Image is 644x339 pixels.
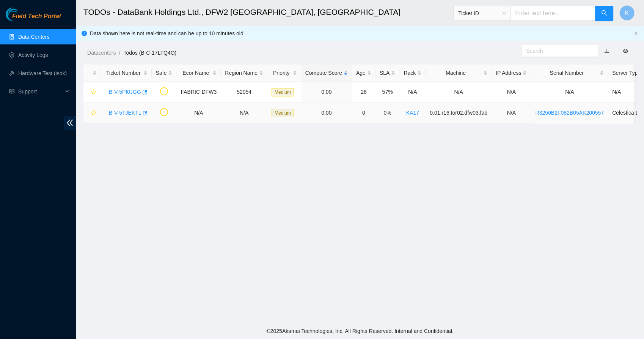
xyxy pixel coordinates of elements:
[526,47,587,55] input: Search
[634,31,638,36] span: close
[160,87,168,95] span: exclamation-circle
[221,82,267,102] td: 52054
[406,110,419,116] a: KA17
[88,86,97,98] button: star
[176,82,221,102] td: FABRIC-DFW3
[352,82,375,102] td: 26
[426,82,492,102] td: N/A
[88,107,97,119] button: star
[272,88,294,96] span: Medium
[123,50,176,56] a: Todos (B-C-17LTQ4O)
[9,89,14,94] span: read
[619,5,635,20] button: K
[6,8,38,21] img: Akamai Technologies
[492,102,531,123] td: N/A
[535,110,604,116] a: R3250B2F082B05AK200557
[531,82,608,102] td: N/A
[595,6,613,21] button: search
[176,102,221,123] td: N/A
[399,82,426,102] td: N/A
[109,89,141,95] a: B-V-5PI0JGG
[18,84,63,99] span: Support
[64,116,76,130] span: double-left
[375,102,399,123] td: 0%
[87,50,116,56] a: Datacenters
[18,70,67,76] a: Hardware Test (isok)
[634,31,638,36] button: close
[623,48,628,54] span: eye
[76,323,644,339] footer: © 2025 Akamai Technologies, Inc. All Rights Reserved. Internal and Confidential.
[352,102,375,123] td: 0
[160,108,168,116] span: exclamation-circle
[91,89,96,95] span: star
[6,14,61,24] a: Akamai TechnologiesField Tech Portal
[18,52,48,58] a: Activity Logs
[301,102,352,123] td: 0.00
[510,6,595,21] input: Enter text here...
[598,45,615,57] button: download
[458,8,506,19] span: Ticket ID
[272,109,294,117] span: Medium
[91,110,96,116] span: star
[492,82,531,102] td: N/A
[119,50,120,56] span: /
[109,110,141,116] a: B-V-5TJEKTL
[625,8,629,18] span: K
[18,34,49,40] a: Data Centers
[375,82,399,102] td: 57%
[221,102,267,123] td: N/A
[301,82,352,102] td: 0.00
[601,10,607,17] span: search
[426,102,492,123] td: 0.01:r16.tor02.dfw03.fab
[12,13,61,20] span: Field Tech Portal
